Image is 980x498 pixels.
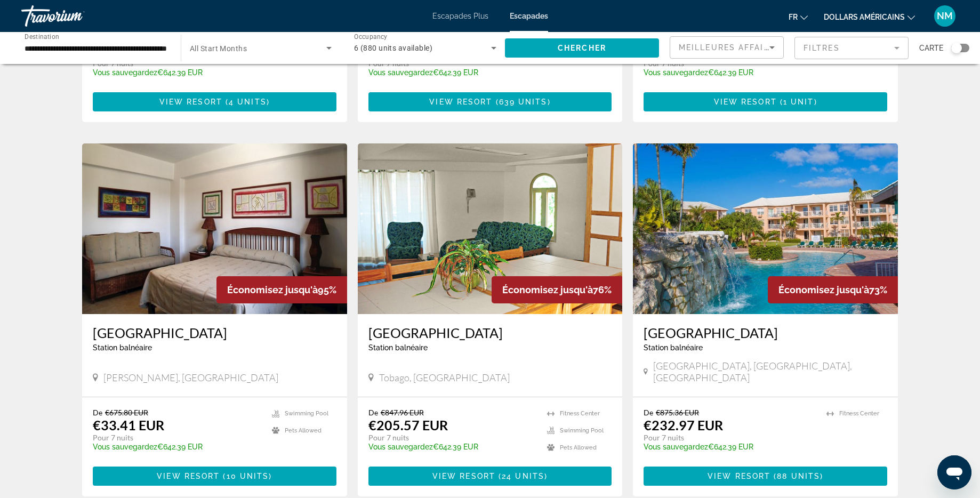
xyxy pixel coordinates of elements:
[93,433,261,443] p: Pour 7 nuits
[93,443,261,451] p: €642.39 EUR
[794,36,909,60] button: Filter
[824,9,915,25] button: Changer de devise
[229,98,267,106] span: 4 units
[679,43,781,52] span: Meilleures affaires
[227,284,318,295] span: Économisez jusqu'à
[354,44,432,52] span: 6 (880 units available)
[93,68,261,77] p: €642.39 EUR
[644,433,816,443] p: Pour 7 nuits
[644,417,723,433] p: €232.97 EUR
[644,68,708,77] span: Vous sauvegardez
[432,12,488,20] a: Escapades Plus
[190,44,247,53] span: All Start Months
[502,284,593,295] span: Économisez jusqu'à
[368,68,433,77] span: Vous sauvegardez
[560,427,604,434] span: Swimming Pool
[656,408,699,417] span: €875.36 EUR
[93,467,336,486] button: View Resort(10 units)
[93,68,157,77] span: Vous sauvegardez
[633,143,898,314] img: ii_isr1.jpg
[93,443,157,451] span: Vous sauvegardez
[937,10,953,21] font: NM
[768,276,898,303] div: 73%
[714,98,777,106] span: View Resort
[644,408,653,417] span: De
[216,276,347,303] div: 95%
[495,472,548,480] span: ( )
[770,472,823,480] span: ( )
[644,68,812,77] p: €642.39 EUR
[103,372,278,383] span: [PERSON_NAME], [GEOGRAPHIC_DATA]
[839,410,879,417] span: Fitness Center
[93,417,164,433] p: €33.41 EUR
[354,33,388,41] span: Occupancy
[381,408,424,417] span: €847.96 EUR
[25,33,59,40] span: Destination
[285,427,322,434] span: Pets Allowed
[644,325,887,341] a: [GEOGRAPHIC_DATA]
[93,325,336,341] a: [GEOGRAPHIC_DATA]
[931,5,959,27] button: Menu utilisateur
[105,408,148,417] span: €675.80 EUR
[505,38,659,58] button: Chercher
[560,410,600,417] span: Fitness Center
[499,98,548,106] span: 639 units
[93,408,102,417] span: De
[285,410,328,417] span: Swimming Pool
[368,68,537,77] p: €642.39 EUR
[560,444,597,451] span: Pets Allowed
[708,472,770,480] span: View Resort
[644,343,703,352] span: Station balnéaire
[93,92,336,111] button: View Resort(4 units)
[824,13,905,21] font: dollars américains
[510,12,548,20] a: Escapades
[368,443,537,451] p: €642.39 EUR
[368,417,448,433] p: €205.57 EUR
[157,472,220,480] span: View Resort
[778,284,869,295] span: Économisez jusqu'à
[358,143,623,314] img: 0080I01X.jpg
[368,433,537,443] p: Pour 7 nuits
[919,41,943,55] span: Carte
[937,455,971,489] iframe: Bouton de lancement de la fenêtre de messagerie
[368,408,378,417] span: De
[644,92,887,111] button: View Resort(1 unit)
[222,98,270,106] span: ( )
[368,467,612,486] button: View Resort(24 units)
[777,98,817,106] span: ( )
[644,443,708,451] span: Vous sauvegardez
[783,98,814,106] span: 1 unit
[368,325,612,341] a: [GEOGRAPHIC_DATA]
[227,472,269,480] span: 10 units
[21,2,128,30] a: Travorium
[368,92,612,111] button: View Resort(639 units)
[429,98,492,106] span: View Resort
[93,343,152,352] span: Station balnéaire
[492,98,550,106] span: ( )
[368,343,428,352] span: Station balnéaire
[492,276,622,303] div: 76%
[789,13,798,21] font: fr
[558,44,606,52] span: Chercher
[502,472,544,480] span: 24 units
[653,360,887,383] span: [GEOGRAPHIC_DATA], [GEOGRAPHIC_DATA], [GEOGRAPHIC_DATA]
[82,143,347,314] img: 4859I01L.jpg
[644,467,887,486] button: View Resort(88 units)
[220,472,272,480] span: ( )
[644,443,816,451] p: €642.39 EUR
[789,9,808,25] button: Changer de langue
[679,41,775,54] mat-select: Sort by
[159,98,222,106] span: View Resort
[777,472,820,480] span: 88 units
